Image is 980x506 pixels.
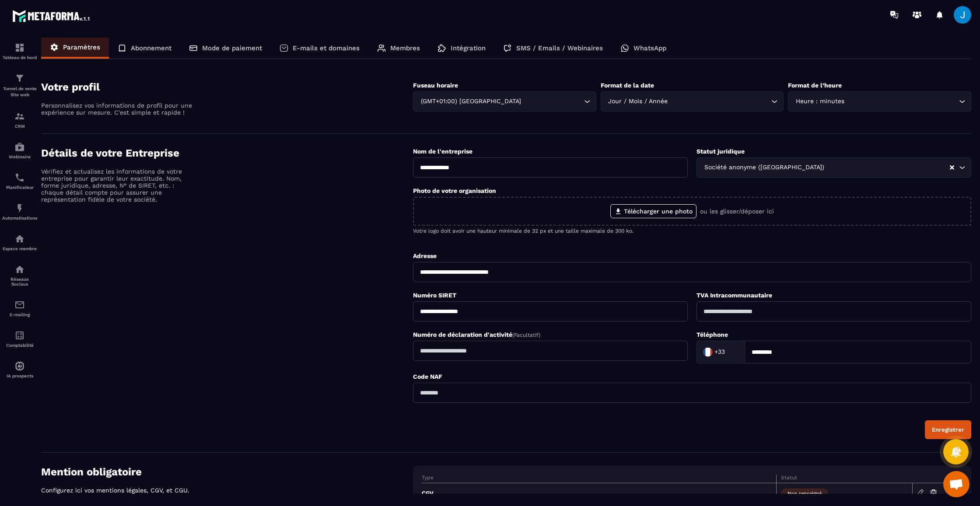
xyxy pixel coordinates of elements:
[2,166,37,196] a: schedulerschedulerPlanificateur
[413,252,437,259] label: Adresse
[2,324,37,354] a: accountantaccountantComptabilité
[14,264,25,275] img: social-network
[2,293,37,324] a: emailemailE-mailing
[419,97,523,106] span: (GMT+01:00) [GEOGRAPHIC_DATA]
[2,154,37,159] p: Webinaire
[14,42,25,53] img: formation
[41,102,194,116] p: Personnalisez vos informations de profil pour une expérience sur mesure. C'est simple et rapide !
[293,44,360,52] p: E-mails et domaines
[950,164,954,171] button: Clear Selected
[2,343,37,348] p: Comptabilité
[14,234,25,244] img: automations
[41,466,413,478] h4: Mention obligatoire
[826,163,949,172] input: Search for option
[41,81,413,93] h4: Votre profil
[2,55,37,60] p: Tableau de bord
[700,208,774,215] p: ou les glisser/déposer ici
[2,373,37,378] p: IA prospects
[2,36,37,66] a: formationformationTableau de bord
[794,97,846,106] span: Heure : minutes
[788,91,971,112] div: Search for option
[14,203,25,213] img: automations
[2,216,37,220] p: Automatisations
[2,277,37,286] p: Réseaux Sociaux
[14,142,25,152] img: automations
[413,148,472,155] label: Nom de l'entreprise
[413,292,456,299] label: Numéro SIRET
[2,258,37,293] a: social-networksocial-networkRéseaux Sociaux
[202,44,262,52] p: Mode de paiement
[512,332,540,338] span: (Facultatif)
[2,135,37,166] a: automationsautomationsWebinaire
[2,124,37,129] p: CRM
[606,97,670,106] span: Jour / Mois / Année
[610,204,696,218] label: Télécharger une photo
[422,475,776,483] th: Type
[633,44,666,52] p: WhatsApp
[413,82,458,89] label: Fuseau horaire
[601,82,654,89] label: Format de la date
[2,86,37,98] p: Tunnel de vente Site web
[413,91,596,112] div: Search for option
[14,330,25,341] img: accountant
[696,292,772,299] label: TVA Intracommunautaire
[523,97,582,106] input: Search for option
[2,105,37,135] a: formationformationCRM
[781,489,828,499] span: Non renseigné
[14,111,25,122] img: formation
[41,147,413,159] h4: Détails de votre Entreprise
[696,341,745,363] div: Search for option
[943,471,969,497] div: Ouvrir le chat
[131,44,171,52] p: Abonnement
[2,66,37,105] a: formationformationTunnel de vente Site web
[14,300,25,310] img: email
[714,348,725,356] span: +33
[2,312,37,317] p: E-mailing
[413,187,496,194] label: Photo de votre organisation
[699,343,717,361] img: Country Flag
[925,420,971,439] button: Enregistrer
[696,157,971,178] div: Search for option
[413,331,540,338] label: Numéro de déclaration d'activité
[2,246,37,251] p: Espace membre
[422,483,776,503] td: CGV
[14,172,25,183] img: scheduler
[670,97,770,106] input: Search for option
[696,148,745,155] label: Statut juridique
[846,97,957,106] input: Search for option
[63,43,100,51] p: Paramètres
[702,163,826,172] span: Société anonyme ([GEOGRAPHIC_DATA])
[14,73,25,84] img: formation
[696,331,728,338] label: Téléphone
[932,426,964,433] div: Enregistrer
[12,8,91,24] img: logo
[788,82,842,89] label: Format de l’heure
[413,228,971,234] p: Votre logo doit avoir une hauteur minimale de 32 px et une taille maximale de 300 ko.
[41,168,194,203] p: Vérifiez et actualisez les informations de votre entreprise pour garantir leur exactitude. Nom, f...
[390,44,420,52] p: Membres
[413,373,442,380] label: Code NAF
[727,345,735,359] input: Search for option
[601,91,784,112] div: Search for option
[776,475,912,483] th: Statut
[2,227,37,258] a: automationsautomationsEspace membre
[2,185,37,190] p: Planificateur
[516,44,603,52] p: SMS / Emails / Webinaires
[2,196,37,227] a: automationsautomationsAutomatisations
[14,361,25,371] img: automations
[451,44,486,52] p: Intégration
